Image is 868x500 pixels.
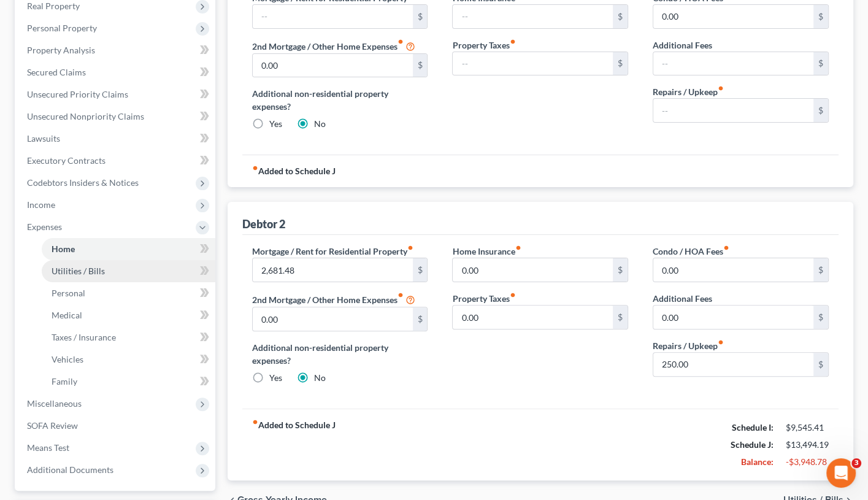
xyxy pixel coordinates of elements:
[42,282,215,304] a: Personal
[252,165,336,177] strong: Added to Schedule J
[413,54,428,77] div: $
[453,306,613,329] input: --
[413,258,428,282] div: $
[27,1,80,11] span: Real Property
[269,372,282,384] label: Yes
[314,372,326,384] label: No
[27,67,86,77] span: Secured Claims
[42,371,215,393] a: Family
[653,258,813,282] input: --
[52,332,116,342] span: Taxes / Insurance
[42,260,215,282] a: Utilities / Bills
[27,177,139,188] span: Codebtors Insiders & Notices
[413,307,428,331] div: $
[452,292,515,305] label: Property Taxes
[398,292,404,298] i: fiber_manual_record
[17,106,215,128] a: Unsecured Nonpriority Claims
[653,245,729,258] label: Condo / HOA Fees
[613,258,628,282] div: $
[17,61,215,83] a: Secured Claims
[453,52,613,75] input: --
[27,45,95,55] span: Property Analysis
[653,353,813,376] input: --
[813,258,828,282] div: $
[723,245,729,251] i: fiber_manual_record
[27,199,55,210] span: Income
[52,288,85,298] span: Personal
[786,439,829,451] div: $13,494.19
[732,422,774,433] strong: Schedule I:
[813,306,828,329] div: $
[27,155,106,166] span: Executory Contracts
[252,341,428,367] label: Additional non-residential property expenses?
[52,310,82,320] span: Medical
[17,128,215,150] a: Lawsuits
[613,306,628,329] div: $
[653,99,813,122] input: --
[731,439,774,450] strong: Schedule J:
[452,39,515,52] label: Property Taxes
[453,258,613,282] input: --
[52,376,77,387] span: Family
[42,326,215,348] a: Taxes / Insurance
[42,304,215,326] a: Medical
[27,111,144,121] span: Unsecured Nonpriority Claims
[509,39,515,45] i: fiber_manual_record
[786,421,829,434] div: $9,545.41
[252,419,336,471] strong: Added to Schedule J
[27,464,113,475] span: Additional Documents
[813,99,828,122] div: $
[17,150,215,172] a: Executory Contracts
[253,54,413,77] input: --
[718,339,724,345] i: fiber_manual_record
[826,458,856,488] iframe: Intercom live chat
[653,306,813,329] input: --
[813,353,828,376] div: $
[653,292,712,305] label: Additional Fees
[27,23,97,33] span: Personal Property
[252,165,258,171] i: fiber_manual_record
[52,354,83,364] span: Vehicles
[242,217,285,231] div: Debtor 2
[653,339,724,352] label: Repairs / Upkeep
[407,245,413,251] i: fiber_manual_record
[515,245,521,251] i: fiber_manual_record
[17,83,215,106] a: Unsecured Priority Claims
[851,458,861,468] span: 3
[253,5,413,28] input: --
[252,39,415,53] label: 2nd Mortgage / Other Home Expenses
[252,245,413,258] label: Mortgage / Rent for Residential Property
[613,52,628,75] div: $
[413,5,428,28] div: $
[253,258,413,282] input: --
[613,5,628,28] div: $
[653,5,813,28] input: --
[252,87,428,113] label: Additional non-residential property expenses?
[509,292,515,298] i: fiber_manual_record
[269,118,282,130] label: Yes
[17,39,215,61] a: Property Analysis
[252,419,258,425] i: fiber_manual_record
[453,5,613,28] input: --
[253,307,413,331] input: --
[452,245,521,258] label: Home Insurance
[813,52,828,75] div: $
[786,456,829,468] div: -$3,948.78
[813,5,828,28] div: $
[398,39,404,45] i: fiber_manual_record
[42,348,215,371] a: Vehicles
[52,266,105,276] span: Utilities / Bills
[314,118,326,130] label: No
[42,238,215,260] a: Home
[653,85,724,98] label: Repairs / Upkeep
[27,420,78,431] span: SOFA Review
[653,52,813,75] input: --
[27,133,60,144] span: Lawsuits
[17,415,215,437] a: SOFA Review
[52,244,75,254] span: Home
[741,456,774,467] strong: Balance:
[27,221,62,232] span: Expenses
[718,85,724,91] i: fiber_manual_record
[27,89,128,99] span: Unsecured Priority Claims
[27,398,82,409] span: Miscellaneous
